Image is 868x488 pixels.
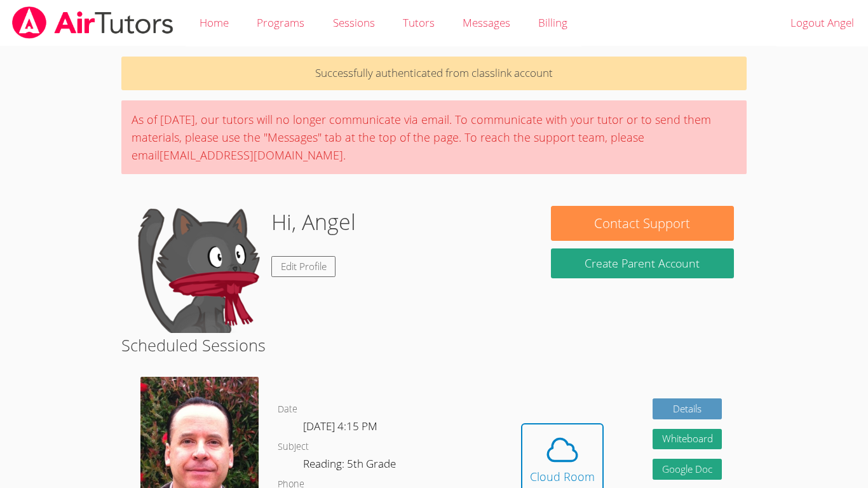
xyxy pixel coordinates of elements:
a: Details [653,398,722,419]
dt: Date [278,402,297,417]
div: As of [DATE], our tutors will no longer communicate via email. To communicate with your tutor or ... [121,100,747,174]
div: Cloud Room [530,468,595,485]
button: Contact Support [551,206,734,241]
button: Create Parent Account [551,248,734,278]
span: Messages [463,15,510,30]
button: Whiteboard [653,429,722,450]
a: Google Doc [653,459,722,480]
p: Successfully authenticated from classlink account [121,57,747,90]
h2: Scheduled Sessions [121,333,747,357]
span: [DATE] 4:15 PM [303,419,377,433]
img: default.png [134,206,261,333]
img: airtutors_banner-c4298cdbf04f3fff15de1276eac7730deb9818008684d7c2e4769d2f7ddbe033.png [11,6,175,39]
a: Edit Profile [271,256,336,277]
dd: Reading: 5th Grade [303,455,398,477]
dt: Subject [278,439,309,455]
h1: Hi, Angel [271,206,356,238]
